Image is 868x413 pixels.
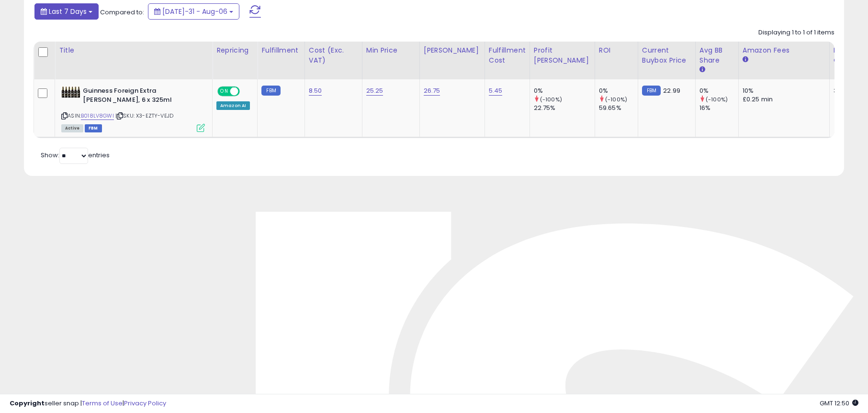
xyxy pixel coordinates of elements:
[743,55,748,64] small: Amazon Fees.
[743,87,822,95] div: 10%
[218,87,230,96] span: ON
[216,101,250,110] div: Amazon AI
[100,8,144,17] span: Compared to:
[599,45,634,55] div: ROI
[61,87,80,98] img: 51jvZKZMmeL._SL40_.jpg
[642,86,661,96] small: FBM
[534,87,595,95] div: 0%
[238,87,254,96] span: OFF
[309,45,358,65] div: Cost (Exc. VAT)
[261,45,300,55] div: Fulfillment
[85,124,102,132] span: FBM
[534,104,595,112] div: 22.75%
[216,45,253,55] div: Repricing
[309,86,322,96] a: 8.50
[489,45,526,65] div: Fulfillment Cost
[699,65,705,74] small: Avg BB Share.
[81,112,114,120] a: B018LV8GWI
[699,45,734,65] div: Avg BB Share
[424,45,481,55] div: [PERSON_NAME]
[424,86,440,96] a: 26.75
[61,124,83,132] span: All listings currently available for purchase on Amazon
[49,7,87,16] span: Last 7 Days
[162,7,227,16] span: [DATE]-31 - Aug-06
[489,86,503,96] a: 5.45
[834,45,867,65] div: Fulfillable Quantity
[366,86,383,96] a: 25.25
[148,3,239,20] button: [DATE]-31 - Aug-06
[115,112,173,120] span: | SKU: X3-EZTY-VEJD
[34,3,99,20] button: Last 7 Days
[758,28,834,37] div: Displaying 1 to 1 of 1 items
[599,87,638,95] div: 0%
[534,45,591,65] div: Profit [PERSON_NAME]
[743,45,825,55] div: Amazon Fees
[599,104,638,112] div: 59.65%
[834,87,863,95] div: 3
[663,86,680,95] span: 22.99
[642,45,691,65] div: Current Buybox Price
[366,45,416,55] div: Min Price
[699,87,738,95] div: 0%
[540,96,562,103] small: (-100%)
[41,151,110,160] span: Show: entries
[605,96,627,103] small: (-100%)
[59,45,208,55] div: Title
[743,95,822,104] div: £0.25 min
[706,96,728,103] small: (-100%)
[83,87,199,107] b: Guinness Foreign Extra [PERSON_NAME], 6 x 325ml
[699,104,738,112] div: 16%
[61,87,205,131] div: ASIN:
[261,86,280,96] small: FBM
